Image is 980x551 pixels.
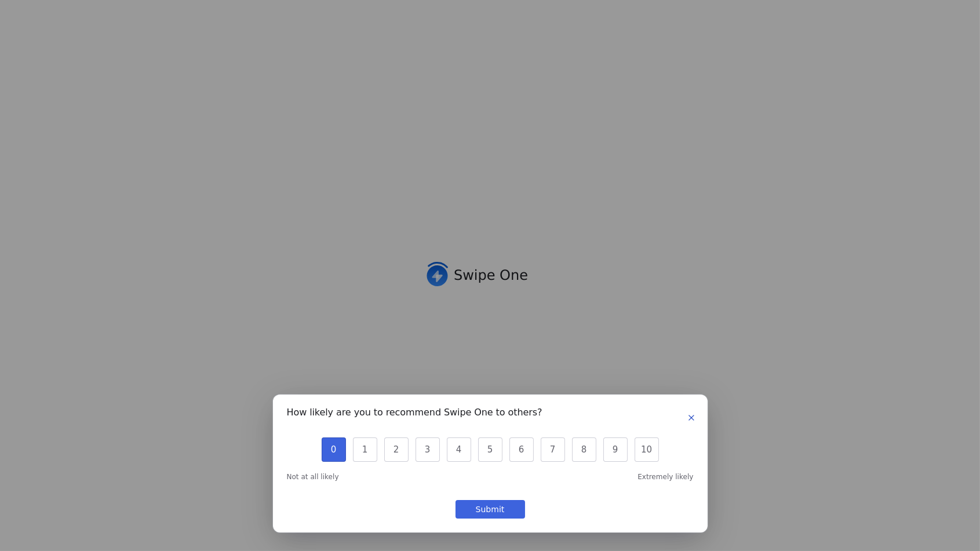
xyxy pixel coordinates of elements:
[287,408,542,420] h1: How likely are you to recommend Swipe One to others?
[509,437,534,462] button: 6
[478,437,502,462] button: 5
[637,472,693,481] span: Extremely likely
[456,500,525,519] button: Submit
[541,437,565,462] button: 7
[322,437,346,462] button: 0
[447,437,471,462] button: 4
[416,437,440,462] button: 3
[353,437,377,462] button: 1
[287,472,339,481] span: Not at all likely
[572,437,596,462] button: 8
[635,437,659,462] button: 10
[603,437,628,462] button: 9
[384,437,409,462] button: 2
